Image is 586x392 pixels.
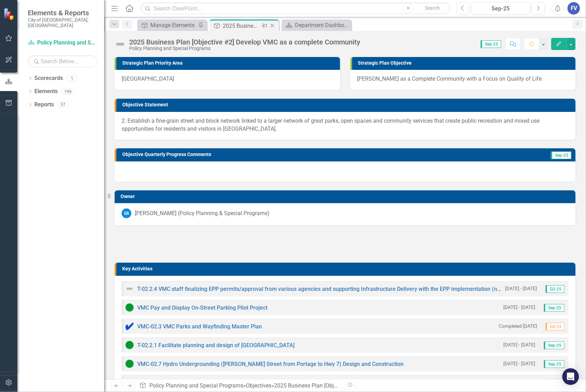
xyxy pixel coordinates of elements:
div: 1 [66,75,77,81]
small: [DATE] - [DATE] [503,304,535,311]
img: ClearPoint Strategy [3,8,16,20]
div: 2025 Business Plan [Objective #2] Develop VMC as a complete Community [129,38,360,46]
div: [PERSON_NAME] (Policy Planning & Special Programs) [135,210,270,218]
div: Sep-25 [474,5,528,13]
p: 2. Establish a fine-grain street and block network linked to a larger network of great parks, ope... [122,117,569,133]
img: Complete [125,322,134,330]
input: Search Below... [28,55,97,67]
span: Sep-25 [551,152,571,159]
h3: Strategic Plan Priority Area [122,60,337,66]
h3: Objective Statement [122,102,572,107]
img: Proceeding as Anticipated [125,360,134,368]
a: VMC Pay and Display On-Street Parking Pilot Project [137,304,267,311]
span: Q3-25 [546,379,564,387]
div: Policy Planning and Special Programs [129,46,360,51]
a: Manage Elements [139,21,196,30]
input: Search ClearPoint... [141,2,451,15]
a: VMC-02.7 Hydro Undergrounding ([PERSON_NAME] Street from Portage to Hwy 7) Design and Construction [137,361,404,367]
div: » » [139,382,340,390]
h3: Objective Quarterly Progress Comments [122,152,486,157]
a: T-02.2.1 Facilitate planning and design of [GEOGRAPHIC_DATA] [137,342,295,349]
div: Open Intercom Messenger [562,368,579,385]
h3: Key Activities [122,266,572,271]
div: 2025 Business Plan [Objective #2] Develop VMC as a complete Community [223,22,260,30]
div: Department Dashboard [295,21,349,30]
small: Completed [DATE] [499,323,537,329]
h3: Strategic Plan Objective [358,60,572,66]
img: Proceeding as Anticipated [125,341,134,349]
span: Sep-25 [544,360,564,368]
button: FV [568,2,580,15]
a: Objectives [246,382,271,389]
a: VMC-02.3 VMC Parks and Wayfinding Master Plan [137,323,262,330]
a: Policy Planning and Special Programs [28,39,97,47]
small: [DATE] - [DATE] [503,342,535,348]
span: Sep-25 [481,40,501,48]
img: Not Defined [125,285,134,293]
span: Q4-24 [546,323,564,330]
div: 199 [61,89,75,95]
div: 2025 Business Plan [Objective #2] Develop VMC as a complete Community [274,382,457,389]
span: Sep-25 [544,304,564,312]
span: Sep-25 [544,342,564,349]
a: Elements [34,88,58,96]
a: Department Dashboard [283,21,349,30]
small: [DATE] - [DATE] [505,285,537,292]
div: 37 [57,102,68,108]
img: Not Defined [125,378,134,387]
span: Search [425,5,440,11]
small: [DATE] - [DATE] [503,360,535,367]
div: Manage Elements [150,21,196,30]
a: Scorecards [34,74,63,82]
button: Sep-25 [471,2,530,15]
a: Policy Planning and Special Programs [149,382,243,389]
h3: Owner [121,194,572,199]
a: Reports [34,101,54,109]
div: GS [122,209,131,218]
span: Q3-25 [546,285,564,293]
img: Proceeding as Anticipated [125,303,134,312]
span: [PERSON_NAME] as a Complete Community with a Focus on Quality of Life [357,75,542,82]
img: Not Defined [115,39,126,50]
span: [GEOGRAPHIC_DATA] [122,75,174,82]
span: Elements & Reports [28,9,97,17]
small: City of [GEOGRAPHIC_DATA], [GEOGRAPHIC_DATA] [28,17,97,28]
button: Search [415,3,449,13]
